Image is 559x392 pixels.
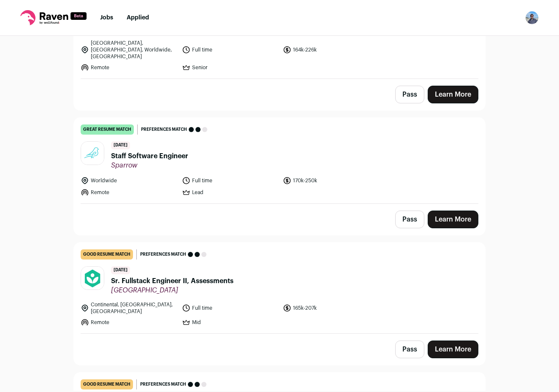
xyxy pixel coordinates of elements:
span: [DATE] [111,141,130,149]
li: 170k-250k [283,176,379,185]
span: Preferences match [140,380,186,389]
span: Sparrow [111,161,188,170]
li: Mid [182,318,278,327]
span: [GEOGRAPHIC_DATA] [111,286,233,295]
li: Remote [81,63,177,72]
li: Full time [182,40,278,60]
button: Pass [395,341,424,358]
li: Full time [182,301,278,315]
a: good resume match Preferences match [DATE] Sr. Fullstack Engineer II, Assessments [GEOGRAPHIC_DAT... [74,243,485,333]
li: Remote [81,318,177,327]
img: 145ff6e37ae2e542036e6915655b7ac97d278f72839db75a0fe01f8b966bd935.jpg [81,142,104,165]
li: Remote [81,188,177,197]
li: 165k-207k [283,301,379,315]
span: [DATE] [111,266,130,274]
a: Jobs [100,15,113,21]
li: Worldwide [81,176,177,185]
li: Full time [182,176,278,185]
button: Open dropdown [525,11,539,24]
div: good resume match [81,379,133,389]
span: Staff Software Engineer [111,151,188,161]
span: Sr. Fullstack Engineer II, Assessments [111,276,233,286]
li: [GEOGRAPHIC_DATA], [GEOGRAPHIC_DATA], Worldwide, [GEOGRAPHIC_DATA] [81,40,177,60]
span: Preferences match [141,125,187,134]
div: great resume match [81,124,134,135]
li: Senior [182,63,278,72]
a: Learn More [428,86,478,103]
a: Learn More [428,341,478,358]
img: 7306389-medium_jpg [525,11,539,24]
img: d986f3ae2efb312b708f188b56b2f0999e5076bc7d71cc87088e6ab52c3db4b0.jpg [81,267,104,289]
button: Pass [395,211,424,228]
span: Preferences match [140,250,186,259]
a: Applied [127,15,149,21]
li: Continental, [GEOGRAPHIC_DATA], [GEOGRAPHIC_DATA] [81,301,177,315]
li: 164k-226k [283,40,379,60]
li: Lead [182,188,278,197]
a: great resume match Preferences match [DATE] Staff Software Engineer Sparrow Worldwide Full time 1... [74,118,485,203]
div: good resume match [81,249,133,260]
a: Learn More [428,211,478,228]
button: Pass [395,86,424,103]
